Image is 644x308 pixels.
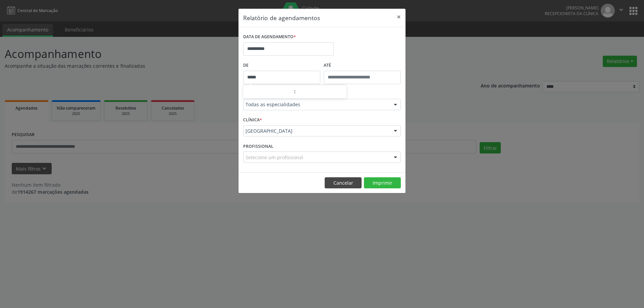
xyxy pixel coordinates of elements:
label: PROFISSIONAL [243,141,273,151]
h5: Relatório de agendamentos [243,13,320,22]
span: Selecione um profissional [246,154,303,161]
span: : [294,85,296,98]
label: CLÍNICA [243,115,262,125]
label: De [243,60,320,71]
button: Close [392,9,406,25]
button: Imprimir [364,177,401,189]
span: [GEOGRAPHIC_DATA] [246,128,387,134]
input: Hour [243,85,294,99]
button: Cancelar [325,177,362,189]
span: Todas as especialidades [246,101,387,108]
input: Minute [296,85,346,99]
label: DATA DE AGENDAMENTO [243,32,296,42]
label: ATÉ [324,60,401,71]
